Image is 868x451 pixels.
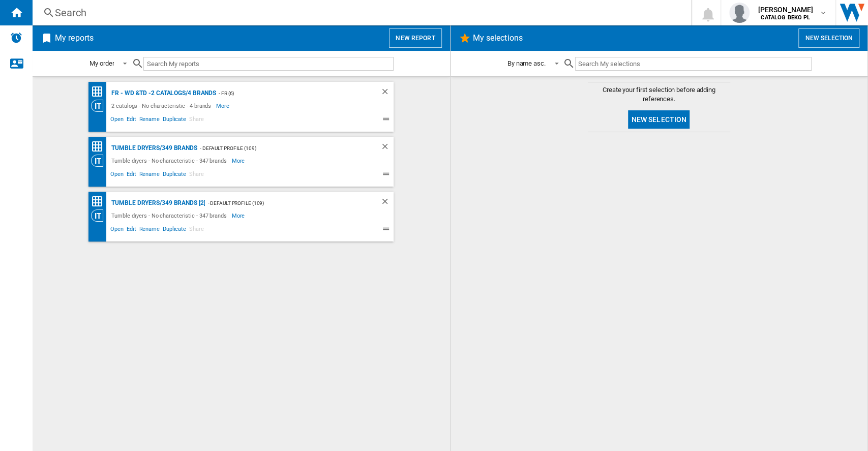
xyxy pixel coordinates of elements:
[109,114,125,127] span: Open
[143,57,394,71] input: Search My reports
[188,114,205,127] span: Share
[109,87,216,100] div: FR - WD &TD -2 catalogs/4 brands
[380,87,394,100] div: Delete
[137,169,161,182] span: Rename
[197,142,360,155] div: - Default profile (109)
[161,224,188,236] span: Duplicate
[109,197,205,209] div: Tumble dryers/349 brands [2]
[91,195,109,208] div: Price Matrix
[729,3,750,23] img: profile.jpg
[205,197,360,209] div: - Default profile (109)
[125,114,138,127] span: Edit
[91,209,109,222] div: Category View
[380,197,394,209] div: Delete
[109,209,231,222] div: Tumble dryers - No characteristic - 347 brands
[109,100,216,112] div: 2 catalogs - No characteristic - 4 brands
[758,5,813,15] span: [PERSON_NAME]
[91,85,109,98] div: Price Matrix
[10,32,22,44] img: alerts-logo.svg
[137,224,161,236] span: Rename
[389,28,441,48] button: New report
[161,114,188,127] span: Duplicate
[161,169,188,182] span: Duplicate
[798,28,859,48] button: New selection
[761,14,810,21] b: CATALOG BEKO PL
[91,155,109,167] div: Category View
[471,28,525,48] h2: My selections
[109,155,231,167] div: Tumble dryers - No characteristic - 347 brands
[232,155,247,167] span: More
[628,110,690,129] button: New selection
[55,6,665,20] div: Search
[188,169,205,182] span: Share
[232,209,247,222] span: More
[507,59,546,67] div: By name asc.
[125,224,138,236] span: Edit
[588,85,730,104] span: Create your first selection before adding references.
[216,87,360,100] div: - FR (6)
[91,100,109,112] div: Category View
[125,169,138,182] span: Edit
[109,224,125,236] span: Open
[137,114,161,127] span: Rename
[89,59,114,67] div: My order
[91,140,109,153] div: Price Matrix
[575,57,812,71] input: Search My selections
[53,28,96,48] h2: My reports
[109,169,125,182] span: Open
[188,224,205,236] span: Share
[109,142,197,155] div: Tumble dryers/349 brands
[216,100,231,112] span: More
[380,142,394,155] div: Delete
